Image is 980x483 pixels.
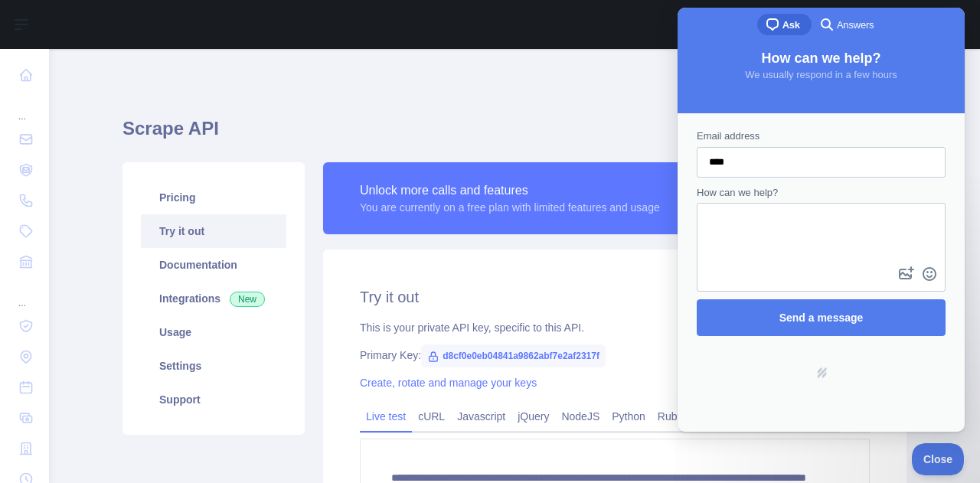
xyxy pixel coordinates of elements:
[12,92,37,122] div: ...
[511,404,555,429] a: jQuery
[230,292,265,307] span: New
[360,200,660,215] div: You are currently on a free plan with limited features and usage
[141,214,286,248] a: Try it out
[678,8,965,432] iframe: Help Scout Beacon - Live Chat, Contact Form, and Knowledge Base
[141,315,286,349] a: Usage
[360,348,870,363] div: Primary Key:
[360,320,870,335] div: This is your private API key, specific to this API.
[141,383,286,416] a: Support
[12,279,37,309] div: ...
[141,248,286,282] a: Documentation
[360,377,537,389] a: Create, rotate and manage your keys
[912,443,965,475] iframe: Help Scout Beacon - Close
[360,404,412,429] a: Live test
[360,286,870,308] h2: Try it out
[555,404,606,429] a: NodeJS
[122,116,906,153] h1: Scrape API
[421,344,606,367] span: d8cf0e0eb04841a9862abf7e2af2317f
[360,181,660,200] div: Unlock more calls and features
[652,404,689,429] a: Ruby
[451,404,511,429] a: Javascript
[412,404,451,429] a: cURL
[141,282,286,315] a: Integrations New
[141,349,286,383] a: Settings
[606,404,652,429] a: Python
[141,181,286,214] a: Pricing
